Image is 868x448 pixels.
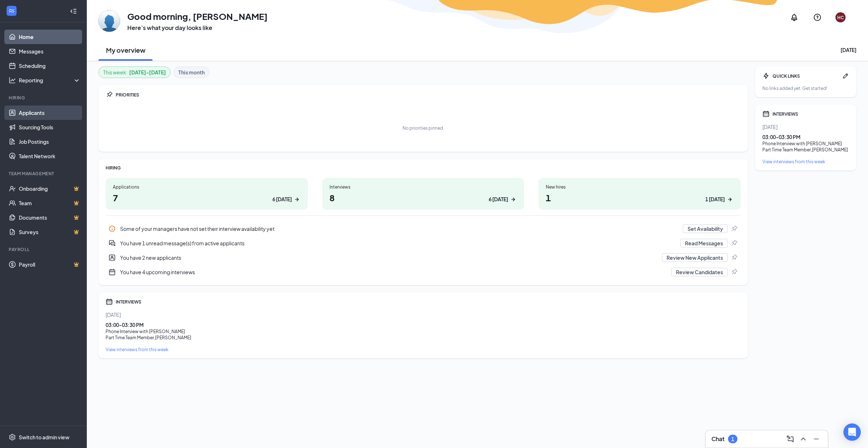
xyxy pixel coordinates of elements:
div: You have 1 unread message(s) from active applicants [120,240,676,247]
div: Open Intercom Messenger [843,423,861,441]
div: Hiring [9,95,79,101]
div: [DATE] [106,311,741,318]
div: No links added yet. Get started! [762,85,849,91]
div: Payroll [9,246,79,253]
div: Some of your managers have not set their interview availability yet [106,221,741,236]
svg: Collapse [70,8,77,15]
div: Some of your managers have not set their interview availability yet [120,225,678,232]
div: 1 [731,436,734,442]
a: UserEntityYou have 2 new applicantsReview New ApplicantsPin [106,250,741,265]
div: 6 [DATE] [272,195,292,203]
h3: Chat [711,435,724,443]
svg: CalendarNew [109,268,116,276]
svg: Analysis [9,77,16,84]
div: [DATE] [841,46,856,53]
div: 1 [DATE] [705,195,725,203]
h1: 7 [113,191,301,204]
div: HIRING [106,165,741,171]
a: New hires11 [DATE]ArrowRight [539,178,741,210]
div: Applications [113,184,301,190]
svg: Notifications [790,13,799,22]
a: Sourcing Tools [19,120,81,134]
svg: Settings [9,434,16,441]
svg: Pin [106,91,113,98]
button: Read Messages [680,239,728,247]
a: CalendarNewYou have 4 upcoming interviewsReview CandidatesPin [106,265,741,279]
div: Part Time Team Member , [PERSON_NAME] [762,147,849,153]
a: Applicants [19,105,81,120]
svg: ArrowRight [293,196,301,203]
button: ChevronUp [797,433,809,445]
svg: ChevronUp [799,435,808,443]
div: You have 2 new applicants [106,250,741,265]
svg: Pin [731,225,738,232]
svg: UserEntity [109,254,116,261]
h3: Here’s what your day looks like [127,24,268,32]
a: Messages [19,44,81,59]
svg: ArrowRight [510,196,517,203]
a: PayrollCrown [19,257,81,272]
b: [DATE] - [DATE] [129,68,166,76]
div: No priorities pinned. [403,125,444,131]
button: ComposeMessage [784,433,796,445]
svg: Calendar [762,110,770,117]
svg: Pin [731,240,738,247]
a: DocumentsCrown [19,210,81,225]
a: Talent Network [19,149,81,163]
svg: DoubleChatActive [109,240,116,247]
div: INTERVIEWS [116,299,741,305]
div: 03:00 - 03:30 PM [762,133,849,141]
a: InfoSome of your managers have not set their interview availability yetSet AvailabilityPin [106,221,741,236]
div: HC [837,14,844,21]
a: View interviews from this week [762,159,849,165]
a: SurveysCrown [19,225,81,239]
div: [DATE] [762,123,849,130]
div: Reporting [19,77,81,84]
svg: ComposeMessage [786,435,795,443]
button: Review New Applicants [662,253,728,262]
svg: Pin [731,254,738,261]
svg: Minimize [812,435,821,443]
b: This month [178,68,205,76]
div: INTERVIEWS [773,111,849,117]
div: You have 4 upcoming interviews [106,265,741,279]
div: Team Management [9,171,79,177]
a: DoubleChatActiveYou have 1 unread message(s) from active applicantsRead MessagesPin [106,236,741,250]
button: Review Candidates [671,268,728,276]
div: You have 1 unread message(s) from active applicants [106,236,741,250]
h2: My overview [106,46,145,55]
svg: ArrowRight [726,196,733,203]
div: QUICK LINKS [773,73,839,79]
div: Phone Interview with [PERSON_NAME] [762,141,849,147]
button: Minimize [810,433,822,445]
a: Interviews86 [DATE]ArrowRight [322,178,524,210]
a: TeamCrown [19,196,81,210]
h1: 1 [546,191,733,204]
div: You have 2 new applicants [120,254,658,261]
div: Phone Interview with [PERSON_NAME] [106,328,741,335]
div: You have 4 upcoming interviews [120,268,667,276]
div: 03:00 - 03:30 PM [106,321,741,328]
h1: Good morning, [PERSON_NAME] [127,10,268,22]
div: 6 [DATE] [489,195,508,203]
div: Part Time Team Member , [PERSON_NAME] [106,335,741,341]
svg: Bolt [762,72,770,79]
a: Applications76 [DATE]ArrowRight [106,178,308,210]
img: Heidi Canaan [98,10,120,32]
div: Switch to admin view [19,434,69,441]
svg: QuestionInfo [813,13,822,22]
svg: WorkstreamLogo [8,7,15,14]
svg: Pen [842,72,849,79]
div: PRIORITIES [116,92,741,98]
div: New hires [546,184,733,190]
h1: 8 [329,191,517,204]
svg: Pin [731,268,738,276]
svg: Info [109,225,116,232]
svg: Calendar [106,298,113,305]
div: Interviews [329,184,517,190]
a: Scheduling [19,59,81,73]
a: View interviews from this week [106,346,741,353]
div: This week : [103,68,166,76]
